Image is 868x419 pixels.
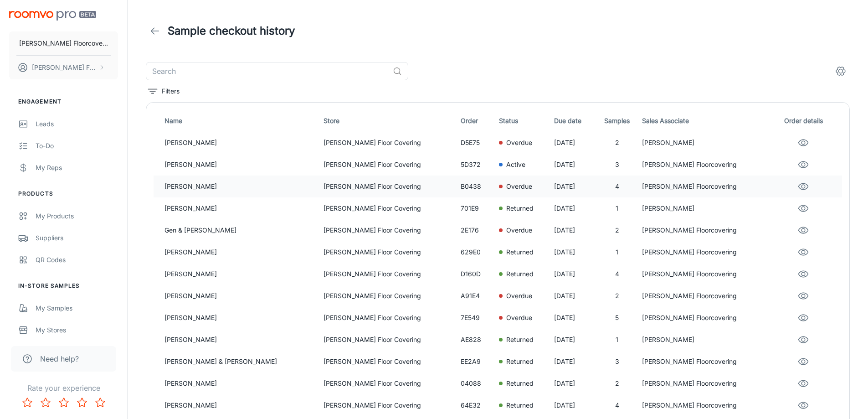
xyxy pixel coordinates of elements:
p: 04088 [461,378,492,388]
p: 5D372 [461,160,492,170]
div: To-do [36,141,118,151]
p: Overdue [506,138,532,148]
button: eye [794,243,812,261]
p: [PERSON_NAME] Floor Covering [324,247,453,257]
p: [PERSON_NAME] Floor Covering [324,378,453,388]
p: [PERSON_NAME] Floor Covering [324,181,453,191]
p: 64E32 [461,400,492,410]
div: My Samples [36,303,118,313]
p: [PERSON_NAME] [642,203,768,213]
p: [DATE] [554,225,592,235]
p: Returned [506,357,534,367]
p: Filters [162,86,180,96]
p: [PERSON_NAME] Floor Covering [324,138,453,148]
th: Sales Associate [638,110,772,132]
p: B0438 [461,181,492,191]
p: [PERSON_NAME] [164,400,316,410]
button: eye [794,134,812,152]
p: 4 [599,181,635,191]
th: Store [320,110,457,132]
p: Gen & [PERSON_NAME] [164,225,316,235]
p: [DATE] [554,247,592,257]
div: Leads [36,119,118,129]
p: 7E549 [461,313,492,323]
button: Rate 3 star [55,393,73,412]
th: Order [457,110,495,132]
button: eye [794,352,812,371]
p: Returned [506,335,534,345]
p: 2 [599,138,635,148]
th: Status [495,110,550,132]
p: [PERSON_NAME] [164,291,316,301]
p: [PERSON_NAME] [164,378,316,388]
p: Returned [506,203,534,213]
p: [PERSON_NAME] Floor Covering [324,357,453,367]
button: [PERSON_NAME] Floorcovering [9,31,118,55]
p: [DATE] [554,378,592,388]
p: Returned [506,247,534,257]
button: eye [794,265,812,283]
p: [DATE] [554,138,592,148]
p: [PERSON_NAME] Floor Covering [324,335,453,345]
p: [PERSON_NAME] Floorcovering [642,378,768,388]
p: 3 [599,357,635,367]
p: [PERSON_NAME] Floorcovering [19,38,108,48]
p: [DATE] [554,269,592,279]
p: [PERSON_NAME] Floorcovering [642,247,768,257]
p: 5 [599,313,635,323]
button: Rate 5 star [91,393,109,412]
p: [PERSON_NAME] Floor Covering [324,313,453,323]
p: [PERSON_NAME] Floor Covering [324,400,453,410]
p: [PERSON_NAME] Floor Covering [324,269,453,279]
p: [PERSON_NAME] Floor Covering [324,203,453,213]
p: [PERSON_NAME] Floorcovering [642,291,768,301]
div: My Reps [36,163,118,173]
button: eye [794,177,812,196]
div: My Stores [36,325,118,335]
p: [PERSON_NAME] [164,181,316,191]
p: [PERSON_NAME] [164,138,316,148]
button: filter [146,84,182,98]
p: 4 [599,269,635,279]
p: [PERSON_NAME] [164,269,316,279]
p: [DATE] [554,357,592,367]
p: [PERSON_NAME] & [PERSON_NAME] [164,357,316,367]
p: [PERSON_NAME] [642,335,768,345]
p: [PERSON_NAME] [164,203,316,213]
th: Due date [550,110,596,132]
p: D5E75 [461,138,492,148]
button: eye [794,199,812,217]
p: [PERSON_NAME] Floorcovering [642,313,768,323]
button: eye [794,221,812,239]
input: Search [146,62,389,80]
p: [PERSON_NAME] Floorcovering [642,269,768,279]
p: [PERSON_NAME] Floorcovering [642,160,768,170]
button: eye [794,155,812,174]
p: [PERSON_NAME] [642,138,768,148]
span: Need help? [40,353,79,364]
p: [DATE] [554,203,592,213]
p: [DATE] [554,160,592,170]
button: Rate 2 star [36,393,55,412]
p: 701E9 [461,203,492,213]
p: 3 [599,160,635,170]
p: Overdue [506,181,532,191]
img: Roomvo PRO Beta [9,11,96,21]
p: 4 [599,400,635,410]
p: [PERSON_NAME] Floorcovering [642,357,768,367]
p: [PERSON_NAME] [164,335,316,345]
button: Rate 4 star [73,393,91,412]
button: eye [794,331,812,349]
p: Active [506,160,525,170]
p: 1 [599,335,635,345]
p: [PERSON_NAME] [164,313,316,323]
p: [PERSON_NAME] [164,247,316,257]
p: 2 [599,291,635,301]
p: [PERSON_NAME] Floor Covering [324,160,453,170]
p: Returned [506,269,534,279]
button: [PERSON_NAME] Floorcovering [9,56,118,79]
p: Returned [506,378,534,388]
p: [DATE] [554,335,592,345]
div: My Products [36,211,118,221]
p: [PERSON_NAME] Floorcovering [642,181,768,191]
